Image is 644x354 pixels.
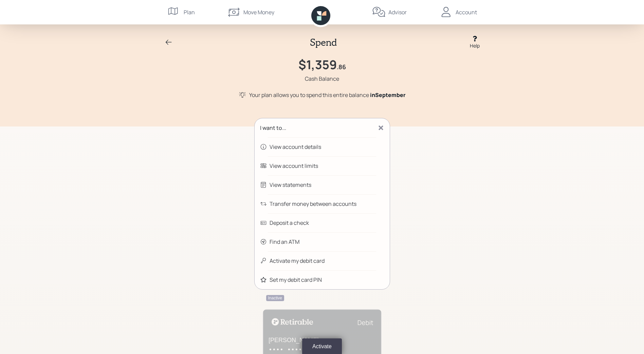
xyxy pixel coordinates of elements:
[470,42,480,49] div: Help
[337,63,346,71] h4: .86
[310,37,337,48] h2: Spend
[270,143,321,151] div: View account details
[456,8,477,16] div: Account
[270,276,322,284] div: Set my debit card PIN
[249,91,406,99] div: Your plan allows you to spend this entire balance
[270,238,299,246] div: Find an ATM
[260,124,286,132] div: I want to...
[270,219,309,227] div: Deposit a check
[270,200,356,208] div: Transfer money between accounts
[370,91,406,99] span: in September
[298,57,337,72] h1: $1,359
[305,75,339,83] div: Cash Balance
[184,8,195,16] div: Plan
[270,162,318,170] div: View account limits
[388,8,407,16] div: Advisor
[270,257,325,265] div: Activate my debit card
[270,181,311,189] div: View statements
[243,8,274,16] div: Move Money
